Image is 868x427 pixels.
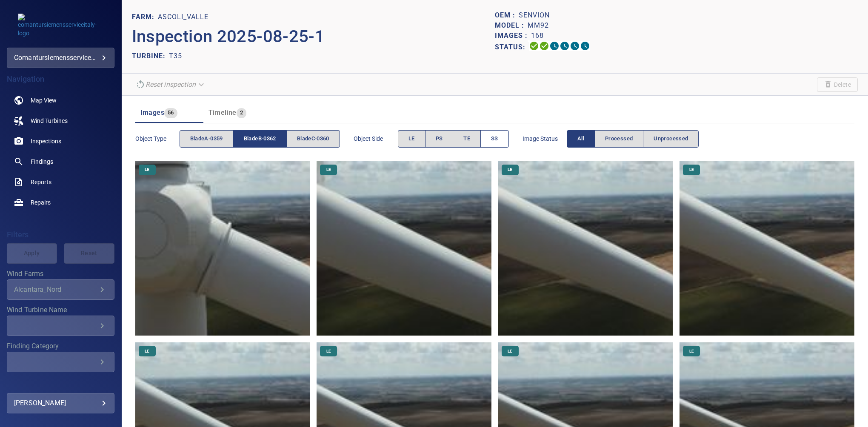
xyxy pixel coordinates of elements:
em: Reset inspection [146,80,196,88]
div: comantursiemensserviceitaly [14,51,107,65]
button: Unprocessed [643,130,699,148]
div: imageStatus [567,130,699,148]
span: LE [503,167,517,173]
span: Reports [31,178,51,186]
button: LE [398,130,425,148]
svg: Classification 0% [580,41,590,51]
p: FARM: [132,12,158,22]
button: bladeB-0362 [233,130,287,148]
button: bladeA-0359 [180,130,234,148]
a: reports noActive [7,172,114,192]
p: TURBINE: [132,51,169,61]
span: LE [408,134,415,144]
span: bladeC-0360 [297,134,329,144]
h4: Navigation [7,75,114,83]
a: findings noActive [7,151,114,172]
img: comantursiemensserviceitaly-logo [18,14,103,37]
button: bladeC-0360 [286,130,340,148]
h4: Filters [7,231,114,239]
svg: Matching 0% [570,41,580,51]
span: Findings [31,157,53,166]
label: Wind Farms [7,270,114,277]
label: Wind Turbine Name [7,307,114,313]
svg: Selecting 0% [549,41,560,51]
span: Image Status [523,134,567,143]
a: map noActive [7,90,114,111]
span: SS [491,134,498,144]
button: PS [425,130,454,148]
div: Unable to reset the inspection due to your user permissions [132,77,209,92]
span: LE [140,348,154,354]
svg: Uploading 100% [529,41,539,51]
a: inspections noActive [7,131,114,151]
div: comantursiemensserviceitaly [7,48,114,68]
div: Alcantara_Nord [14,285,97,293]
p: Senvion [519,10,550,20]
p: MM92 [528,20,549,31]
span: Inspections [31,137,61,145]
p: Images : [495,31,531,41]
label: Finding Category [7,343,114,350]
p: 168 [531,31,544,41]
span: LE [321,348,336,354]
p: Model : [495,20,528,31]
button: Processed [594,130,643,148]
span: TE [463,134,470,144]
span: LE [321,167,336,173]
span: Timeline [208,108,237,117]
svg: Data Formatted 100% [539,41,549,51]
div: Wind Turbine Name [7,316,114,336]
span: bladeA-0359 [190,134,223,144]
span: Map View [31,96,57,105]
svg: ML Processing 0% [560,41,570,51]
p: Inspection 2025-08-25-1 [132,24,495,49]
div: Wind Farms [7,279,114,300]
span: bladeB-0362 [244,134,276,144]
span: Processed [605,134,633,144]
p: OEM : [495,10,519,20]
div: objectSide [398,130,509,148]
p: Ascoli_Valle [158,12,208,22]
p: Status: [495,41,529,53]
span: LE [140,167,154,173]
p: T35 [169,51,182,61]
span: Object type [135,134,180,143]
button: SS [480,130,509,148]
span: PS [436,134,443,144]
span: 2 [237,108,246,118]
span: Object Side [354,134,398,143]
div: Finding Category [7,352,114,372]
span: LE [503,348,517,354]
span: Images [140,108,164,117]
span: 56 [164,108,177,118]
button: TE [453,130,481,148]
label: Finding Type [7,379,114,386]
div: [PERSON_NAME] [14,396,107,410]
a: repairs noActive [7,192,114,213]
span: All [577,134,584,144]
span: LE [684,348,699,354]
div: Reset inspection [132,77,209,92]
div: objectType [180,130,340,148]
span: Wind Turbines [31,117,68,125]
span: LE [684,167,699,173]
button: All [567,130,595,148]
span: Unable to delete the inspection due to your user permissions [817,77,858,92]
a: windturbines noActive [7,111,114,131]
span: Repairs [31,198,51,207]
span: Unprocessed [654,134,688,144]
